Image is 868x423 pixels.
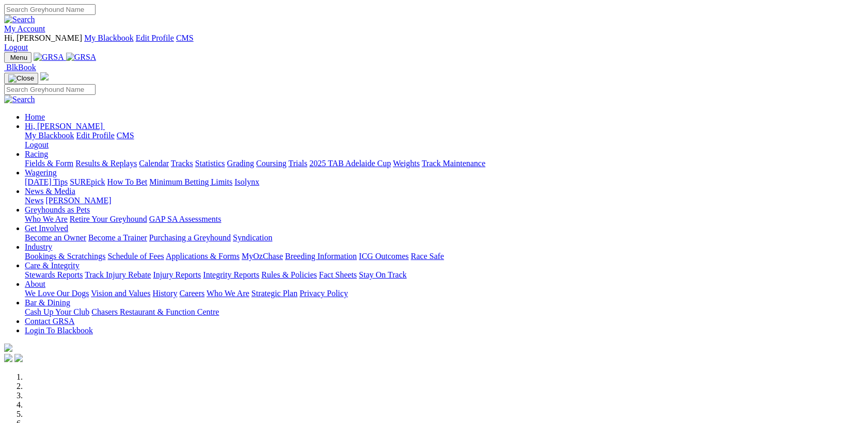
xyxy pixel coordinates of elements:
[25,159,864,168] div: Racing
[25,122,103,131] span: Hi, [PERSON_NAME]
[25,168,57,177] a: Wagering
[4,95,35,104] img: Search
[359,270,406,279] a: Stay On Track
[149,215,222,223] a: GAP SA Assessments
[6,63,36,72] span: BlkBook
[84,34,134,42] a: My Blackbook
[171,159,193,168] a: Tracks
[25,326,93,335] a: Login To Blackbook
[179,289,204,298] a: Careers
[117,131,134,140] a: CMS
[25,187,75,196] a: News & Media
[4,344,12,352] img: logo-grsa-white.png
[4,63,36,72] a: BlkBook
[4,4,96,15] input: Search
[25,196,43,205] a: News
[45,196,111,205] a: [PERSON_NAME]
[422,159,485,168] a: Track Maintenance
[25,298,70,307] a: Bar & Dining
[319,270,357,279] a: Fact Sheets
[393,159,420,168] a: Weights
[139,159,169,168] a: Calendar
[4,354,12,362] img: facebook.svg
[25,317,74,326] a: Contact GRSA
[176,34,194,42] a: CMS
[251,289,297,298] a: Strategic Plan
[8,74,34,83] img: Close
[207,289,249,298] a: Who We Are
[411,252,444,261] a: Race Safe
[299,289,348,298] a: Privacy Policy
[40,72,49,80] img: logo-grsa-white.png
[25,252,864,261] div: Industry
[256,159,287,168] a: Coursing
[25,215,864,224] div: Greyhounds as Pets
[4,34,864,52] div: My Account
[25,205,90,214] a: Greyhounds as Pets
[4,52,31,63] button: Toggle navigation
[149,233,231,242] a: Purchasing a Greyhound
[153,270,201,279] a: Injury Reports
[25,131,74,140] a: My Blackbook
[25,112,45,121] a: Home
[152,289,177,298] a: History
[4,84,96,95] input: Search
[25,289,864,298] div: About
[14,354,23,362] img: twitter.svg
[25,196,864,205] div: News & Media
[70,215,147,223] a: Retire Your Greyhound
[10,54,27,61] span: Menu
[91,289,150,298] a: Vision and Values
[25,215,68,223] a: Who We Are
[25,270,83,279] a: Stewards Reports
[166,252,240,261] a: Applications & Forms
[25,270,864,280] div: Care & Integrity
[34,53,64,62] img: GRSA
[359,252,408,261] a: ICG Outcomes
[4,34,82,42] span: Hi, [PERSON_NAME]
[309,159,391,168] a: 2025 TAB Adelaide Cup
[25,280,45,288] a: About
[195,159,225,168] a: Statistics
[25,252,105,261] a: Bookings & Scratchings
[25,177,68,186] a: [DATE] Tips
[25,140,49,149] a: Logout
[25,307,864,317] div: Bar & Dining
[25,224,68,233] a: Get Involved
[203,270,259,279] a: Integrity Reports
[76,131,115,140] a: Edit Profile
[25,261,80,270] a: Care & Integrity
[85,270,151,279] a: Track Injury Rebate
[4,24,45,33] a: My Account
[261,270,317,279] a: Rules & Policies
[25,131,864,150] div: Hi, [PERSON_NAME]
[149,177,232,186] a: Minimum Betting Limits
[242,252,283,261] a: MyOzChase
[25,159,73,168] a: Fields & Form
[4,15,35,24] img: Search
[25,289,89,298] a: We Love Our Dogs
[4,73,38,84] button: Toggle navigation
[25,233,86,242] a: Become an Owner
[285,252,357,261] a: Breeding Information
[75,159,137,168] a: Results & Replays
[88,233,147,242] a: Become a Trainer
[234,177,259,186] a: Isolynx
[25,233,864,242] div: Get Involved
[25,177,864,187] div: Wagering
[227,159,254,168] a: Grading
[25,242,52,251] a: Industry
[25,307,89,316] a: Cash Up Your Club
[66,53,97,62] img: GRSA
[233,233,272,242] a: Syndication
[25,150,48,158] a: Racing
[70,177,105,186] a: SUREpick
[107,252,164,261] a: Schedule of Fees
[25,122,105,131] a: Hi, [PERSON_NAME]
[107,177,148,186] a: How To Bet
[136,34,174,42] a: Edit Profile
[4,43,28,52] a: Logout
[288,159,307,168] a: Trials
[91,307,219,316] a: Chasers Restaurant & Function Centre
